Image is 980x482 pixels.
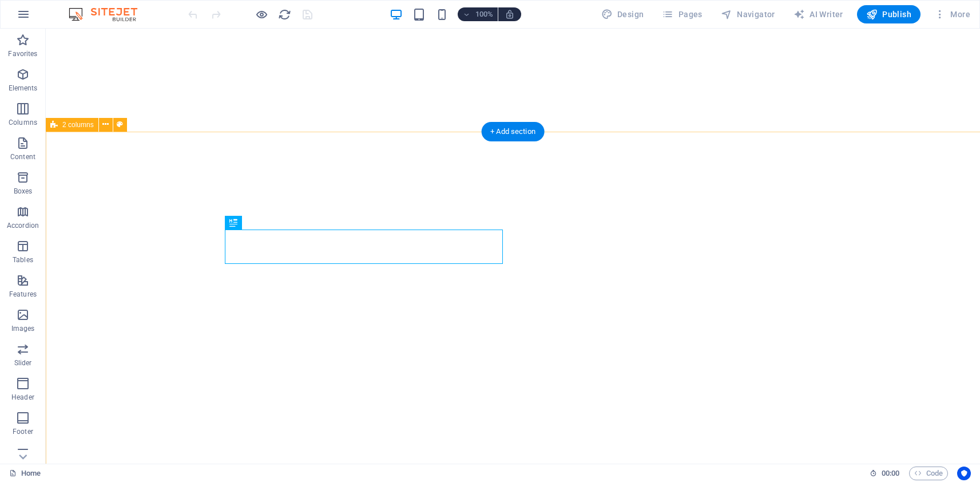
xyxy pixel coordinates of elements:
[14,187,33,196] p: Boxes
[9,84,38,93] p: Elements
[475,7,493,21] h6: 100%
[716,5,780,23] button: Navigator
[9,290,37,299] p: Features
[601,9,644,20] span: Design
[14,358,32,368] p: Slider
[789,5,848,23] button: AI Writer
[909,467,948,480] button: Code
[9,467,41,480] a: Click to cancel selection. Double-click to open Pages
[13,427,33,436] p: Footer
[8,49,37,58] p: Favorites
[278,8,291,21] i: Reload page
[934,9,970,20] span: More
[481,122,545,141] div: + Add section
[721,9,775,20] span: Navigator
[657,5,707,23] button: Pages
[505,9,515,19] i: On resize automatically adjust zoom level to fit chosen device.
[662,9,702,20] span: Pages
[882,467,899,480] span: 00 00
[10,152,35,161] p: Content
[597,5,649,23] div: Design (Ctrl+Alt+Y)
[957,467,971,480] button: Usercentrics
[914,467,943,480] span: Code
[62,121,94,128] span: 2 columns
[11,393,34,402] p: Header
[255,7,268,21] button: Click here to leave preview mode and continue editing
[793,9,843,20] span: AI Writer
[866,9,911,20] span: Publish
[857,5,921,23] button: Publish
[458,7,498,21] button: 100%
[930,5,975,23] button: More
[890,469,891,477] span: :
[11,324,35,333] p: Images
[9,118,37,127] p: Columns
[13,255,33,264] p: Tables
[66,7,152,21] img: Editor Logo
[597,5,649,23] button: Design
[870,467,900,480] h6: Session time
[7,221,39,230] p: Accordion
[277,7,291,21] button: reload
